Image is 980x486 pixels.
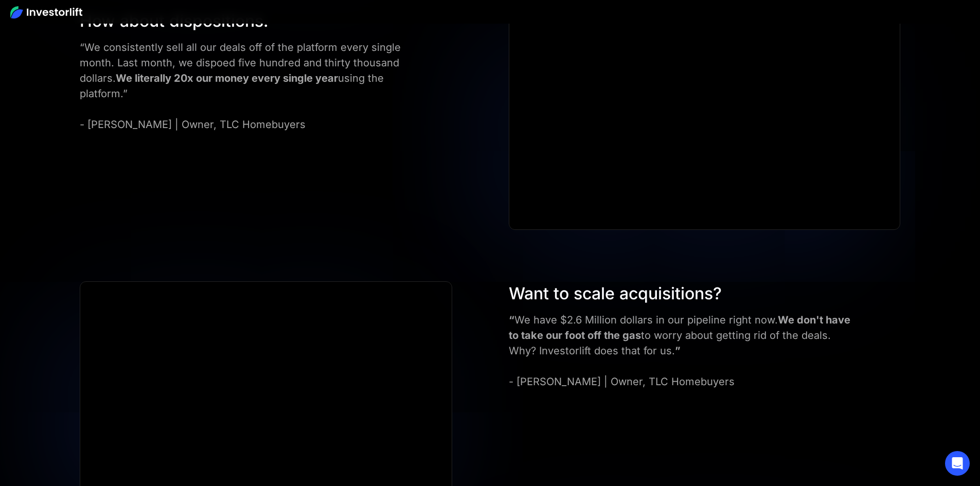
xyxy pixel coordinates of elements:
[509,314,514,326] strong: “
[509,9,899,229] iframe: TONY
[675,345,681,357] strong: ”
[116,72,338,84] strong: We literally 20x our money every single year
[509,281,861,306] div: Want to scale acquisitions?
[945,451,970,476] div: Open Intercom Messenger
[509,312,861,389] div: We have $2.6 Million dollars in our pipeline right now. to worry about getting rid of the deals. ...
[80,40,415,132] div: “We consistently sell all our deals off of the platform every single month. Last month, we dispoe...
